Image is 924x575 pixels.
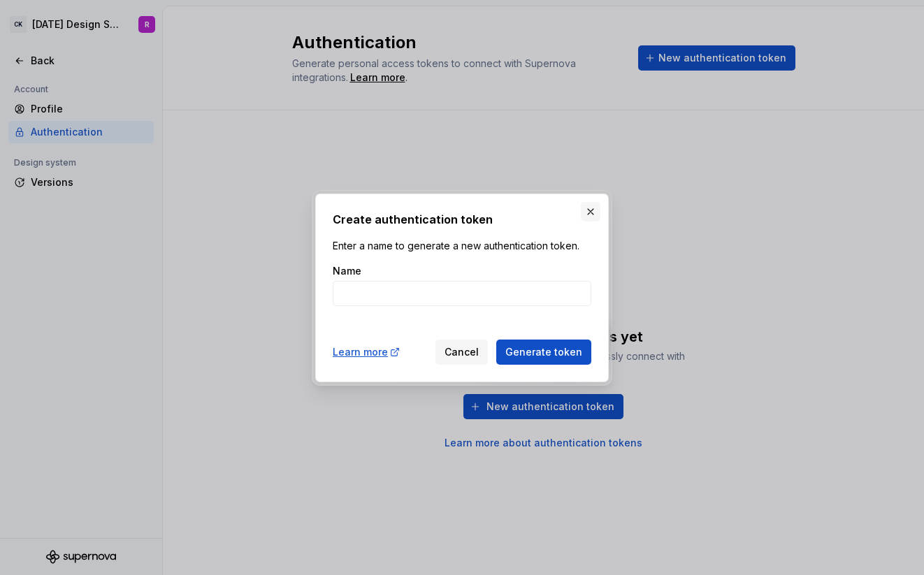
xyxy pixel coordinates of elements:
h2: Create authentication token [333,211,591,228]
label: Name [333,264,361,278]
span: Cancel [445,345,479,359]
button: Generate token [496,340,591,365]
button: Cancel [435,340,488,365]
a: Learn more [333,345,400,359]
p: Enter a name to generate a new authentication token. [333,239,591,253]
span: Generate token [505,345,582,359]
